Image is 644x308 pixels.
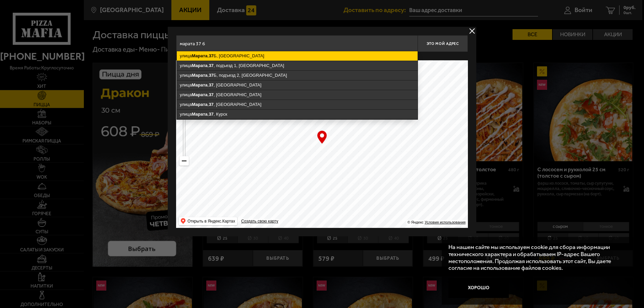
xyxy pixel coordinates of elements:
ymaps: 37 [209,82,213,87]
ymaps: Марата [192,92,208,97]
a: Условия использования [425,220,466,224]
ymaps: 37 [209,53,213,58]
ymaps: Марата [192,102,208,107]
ymaps: Марата [192,73,208,78]
ymaps: 37 [209,92,213,97]
ymaps: 37 [209,63,213,68]
p: Укажите дом на карте или в поле ввода [176,54,271,59]
span: Это мой адрес [427,42,459,46]
button: Хорошо [448,278,509,298]
button: delivery type [468,27,476,35]
p: На нашем сайте мы используем cookie для сбора информации технического характера и обрабатываем IP... [448,244,624,271]
ymaps: 37 [209,102,213,107]
ymaps: Открыть в Яндекс.Картах [179,217,237,225]
ymaps: Марата [192,112,208,117]
ymaps: 37 [209,73,213,78]
ymaps: Марата [192,53,208,58]
ymaps: Марата [192,82,208,87]
button: Это мой адрес [418,35,468,52]
ymaps: Открыть в Яндекс.Картах [187,217,235,225]
ymaps: © Яндекс [408,220,424,224]
a: Создать свою карту [240,219,279,224]
input: Введите адрес доставки [176,35,418,52]
ymaps: улица , , [GEOGRAPHIC_DATA] [177,90,418,100]
ymaps: улица , , [GEOGRAPHIC_DATA] [177,80,418,90]
ymaps: улица , , подъезд 1, [GEOGRAPHIC_DATA] [177,61,418,70]
ymaps: улица , Б, [GEOGRAPHIC_DATA] [177,51,418,61]
ymaps: улица , Б, подъезд 2, [GEOGRAPHIC_DATA] [177,71,418,80]
ymaps: Марата [192,63,208,68]
ymaps: улица , , Курск [177,110,418,119]
ymaps: 37 [209,112,213,117]
ymaps: улица , , [GEOGRAPHIC_DATA] [177,100,418,109]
